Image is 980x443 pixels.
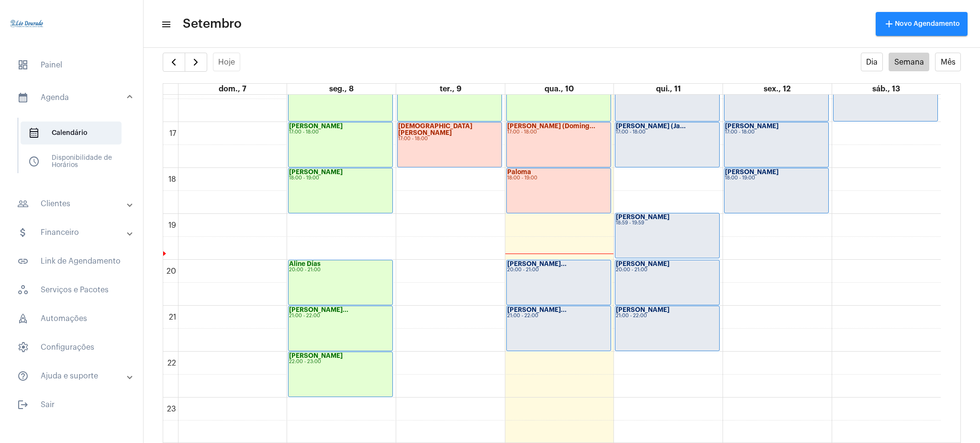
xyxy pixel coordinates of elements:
[616,214,669,220] strong: [PERSON_NAME]
[6,192,143,215] mat-expansion-panel-header: sidenav iconClientes
[6,221,143,244] mat-expansion-panel-header: sidenav iconFinanceiro
[167,313,178,321] div: 21
[507,307,567,313] strong: [PERSON_NAME]...
[10,393,134,416] span: Sair
[289,261,321,267] strong: Aline Días
[507,313,610,319] div: 21:00 - 22:00
[398,136,501,142] div: 17:00 - 18:00
[17,370,29,382] mat-icon: sidenav icon
[165,405,178,413] div: 23
[507,261,567,267] strong: [PERSON_NAME]...
[289,123,343,129] strong: [PERSON_NAME]
[725,176,828,181] div: 18:00 - 19:00
[17,370,128,382] mat-panel-title: Ajuda e suporte
[616,130,719,135] div: 17:00 - 18:00
[6,113,143,187] div: sidenav iconAgenda
[17,92,128,103] mat-panel-title: Agenda
[28,127,40,139] span: sidenav icon
[17,198,29,210] mat-icon: sidenav icon
[654,84,683,94] a: 11 de setembro de 2025
[289,169,343,175] strong: [PERSON_NAME]
[725,169,779,175] strong: [PERSON_NAME]
[6,82,143,113] mat-expansion-panel-header: sidenav iconAgenda
[762,84,792,94] a: 12 de setembro de 2025
[616,221,719,226] div: 18:59 - 19:59
[17,313,29,324] span: sidenav icon
[889,53,929,71] button: Semana
[543,84,576,94] a: 10 de setembro de 2025
[10,278,134,301] span: Serviços e Pacotes
[6,365,143,388] mat-expansion-panel-header: sidenav iconAjuda e suporte
[163,53,185,72] button: Semana Anterior
[861,53,883,71] button: Dia
[289,130,392,135] div: 17:00 - 18:00
[616,313,719,319] div: 21:00 - 22:00
[28,156,40,167] span: sidenav icon
[725,123,779,129] strong: [PERSON_NAME]
[289,353,343,359] strong: [PERSON_NAME]
[398,123,472,136] strong: [DEMOGRAPHIC_DATA][PERSON_NAME]
[935,53,961,71] button: Mês
[507,123,595,129] strong: [PERSON_NAME] (Doming...
[876,12,968,36] button: Novo Agendamento
[17,284,29,296] span: sidenav icon
[185,53,207,72] button: Próximo Semana
[17,227,29,238] mat-icon: sidenav icon
[17,342,29,353] span: sidenav icon
[17,198,128,210] mat-panel-title: Clientes
[289,176,392,181] div: 18:00 - 19:00
[725,130,828,135] div: 17:00 - 18:00
[8,5,46,43] img: 4c910ca3-f26c-c648-53c7-1a2041c6e520.jpg
[883,18,895,30] mat-icon: add
[183,16,242,32] span: Setembro
[17,227,128,238] mat-panel-title: Financeiro
[438,84,463,94] a: 9 de setembro de 2025
[167,221,178,230] div: 19
[289,313,392,319] div: 21:00 - 22:00
[10,250,134,273] span: Link de Agendamento
[507,169,531,175] strong: Paloma
[21,122,122,144] span: Calendário
[507,130,610,135] div: 17:00 - 18:00
[616,123,686,129] strong: [PERSON_NAME] (Ja...
[17,92,29,103] mat-icon: sidenav icon
[289,359,392,365] div: 22:00 - 23:00
[167,175,178,184] div: 18
[10,307,134,330] span: Automações
[289,267,392,273] div: 20:00 - 21:00
[17,255,29,267] mat-icon: sidenav icon
[10,54,134,77] span: Painel
[213,53,241,71] button: Hoje
[616,261,669,267] strong: [PERSON_NAME]
[289,307,348,313] strong: [PERSON_NAME]...
[167,129,178,138] div: 17
[883,21,960,27] span: Novo Agendamento
[166,359,178,367] div: 22
[870,84,902,94] a: 13 de setembro de 2025
[507,176,610,181] div: 18:00 - 19:00
[616,307,669,313] strong: [PERSON_NAME]
[21,150,122,173] span: Disponibilidade de Horários
[217,84,248,94] a: 7 de setembro de 2025
[507,267,610,273] div: 20:00 - 21:00
[17,59,29,71] span: sidenav icon
[161,19,170,30] mat-icon: sidenav icon
[616,267,719,273] div: 20:00 - 21:00
[17,399,29,410] mat-icon: sidenav icon
[165,267,178,276] div: 20
[327,84,356,94] a: 8 de setembro de 2025
[10,336,134,359] span: Configurações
